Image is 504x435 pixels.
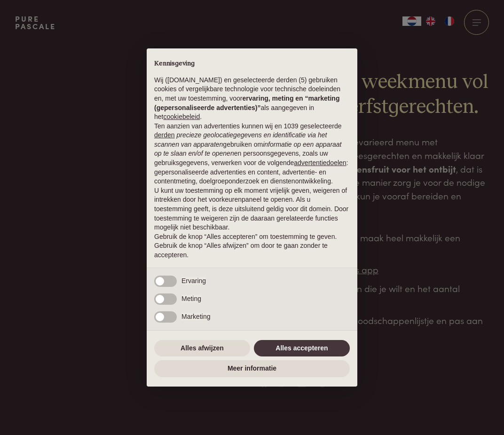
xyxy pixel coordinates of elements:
[181,313,210,320] span: Marketing
[181,277,206,285] span: Ervaring
[154,232,350,260] p: Gebruik de knop “Alles accepteren” om toestemming te geven. Gebruik de knop “Alles afwijzen” om d...
[254,340,350,357] button: Alles accepteren
[154,95,339,111] strong: ervaring, meting en “marketing (gepersonaliseerde advertenties)”
[154,186,350,232] p: U kunt uw toestemming op elk moment vrijelijk geven, weigeren of intrekken door het voorkeurenpan...
[163,113,200,120] a: cookiebeleid
[154,360,350,377] button: Meer informatie
[154,131,175,140] button: derden
[294,158,346,168] button: advertentiedoelen
[154,340,250,357] button: Alles afwijzen
[181,295,201,302] span: Meting
[154,60,350,68] h2: Kennisgeving
[154,141,342,158] em: informatie op een apparaat op te slaan en/of te openen
[154,122,350,186] p: Ten aanzien van advertenties kunnen wij en 1039 geselecteerde gebruiken om en persoonsgegevens, z...
[154,76,350,122] p: Wij ([DOMAIN_NAME]) en geselecteerde derden (5) gebruiken cookies of vergelijkbare technologie vo...
[154,131,327,148] em: precieze geolocatiegegevens en identificatie via het scannen van apparaten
